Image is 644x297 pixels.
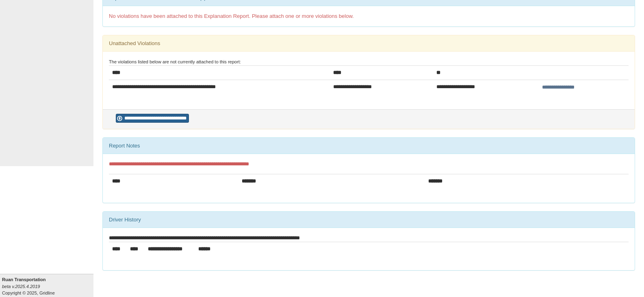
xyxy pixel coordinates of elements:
div: Report Notes [103,138,635,154]
span: No violations have been attached to this Explanation Report. Please attach one or more violations... [109,13,354,19]
div: Copyright © 2025, Gridline [2,276,93,296]
i: beta v.2025.4.2019 [2,284,40,289]
div: Driver History [103,212,635,228]
div: Unattached Violations [103,35,635,52]
b: Ruan Transportation [2,277,46,282]
small: The violations listed below are not currently attached to this report: [109,59,241,64]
